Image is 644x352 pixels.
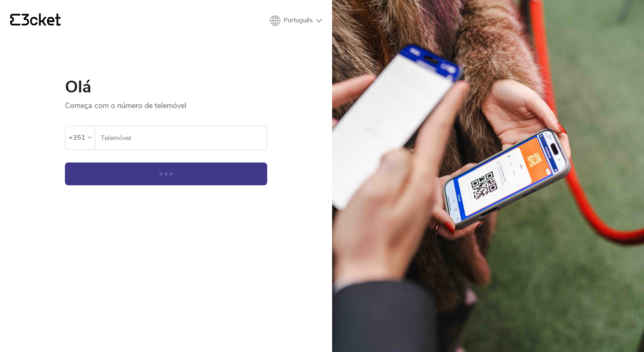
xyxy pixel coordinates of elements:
a: {' '} [10,14,61,28]
p: Começa com o número de telemóvel [65,95,267,111]
input: Telemóvel [100,126,267,149]
h1: Olá [65,79,267,95]
label: Telemóvel [95,126,267,150]
g: {' '} [10,14,20,26]
div: +351 [69,131,86,144]
button: Continuar [65,162,267,185]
